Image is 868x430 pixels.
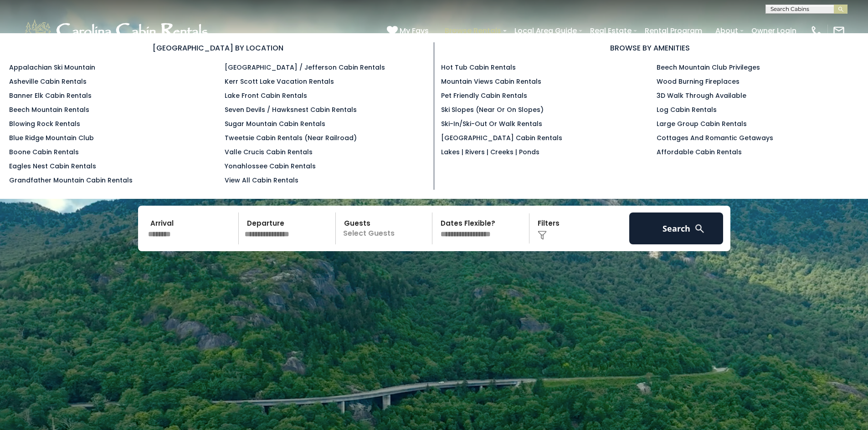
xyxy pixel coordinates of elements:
[657,63,760,72] a: Beech Mountain Club Privileges
[400,25,429,36] span: My Favs
[441,77,541,86] a: Mountain Views Cabin Rentals
[510,23,581,39] a: Local Area Guide
[441,91,527,100] a: Pet Friendly Cabin Rentals
[694,223,705,234] img: search-regular-white.png
[441,119,542,128] a: Ski-in/Ski-Out or Walk Rentals
[657,119,747,128] a: Large Group Cabin Rentals
[747,23,801,39] a: Owner Login
[629,212,724,244] button: Search
[225,119,325,128] a: Sugar Mountain Cabin Rentals
[441,63,516,72] a: Hot Tub Cabin Rentals
[225,77,334,86] a: Kerr Scott Lake Vacation Rentals
[9,105,89,114] a: Beech Mountain Rentals
[7,172,861,200] h1: Your Adventure Starts Here
[640,23,707,39] a: Rental Program
[440,23,506,39] a: Browse Rentals
[9,77,87,86] a: Asheville Cabin Rentals
[9,119,80,128] a: Blowing Rock Rentals
[9,133,94,142] a: Blue Ridge Mountain Club
[225,133,357,142] a: Tweetsie Cabin Rentals (Near Railroad)
[225,162,316,171] a: Yonahlossee Cabin Rentals
[711,23,743,39] a: About
[832,25,845,37] img: mail-regular-white.png
[586,23,636,39] a: Real Estate
[9,63,95,72] a: Appalachian Ski Mountain
[441,42,859,54] h3: BROWSE BY AMENITIES
[657,77,740,86] a: Wood Burning Fireplaces
[339,212,432,244] p: Select Guests
[23,17,212,45] img: White-1-1-2.png
[810,25,823,37] img: phone-regular-white.png
[225,105,357,114] a: Seven Devils / Hawksnest Cabin Rentals
[657,91,746,100] a: 3D Walk Through Available
[441,147,539,157] a: Lakes | Rivers | Creeks | Ponds
[9,42,427,54] h3: [GEOGRAPHIC_DATA] BY LOCATION
[657,133,773,142] a: Cottages and Romantic Getaways
[387,25,431,37] a: My Favs
[225,63,385,72] a: [GEOGRAPHIC_DATA] / Jefferson Cabin Rentals
[225,176,298,185] a: View All Cabin Rentals
[657,147,742,157] a: Affordable Cabin Rentals
[9,147,79,157] a: Boone Cabin Rentals
[441,105,544,114] a: Ski Slopes (Near or On Slopes)
[441,133,562,142] a: [GEOGRAPHIC_DATA] Cabin Rentals
[9,91,92,100] a: Banner Elk Cabin Rentals
[225,91,307,100] a: Lake Front Cabin Rentals
[657,105,717,114] a: Log Cabin Rentals
[538,231,547,240] img: filter--v1.png
[9,176,133,185] a: Grandfather Mountain Cabin Rentals
[225,147,313,157] a: Valle Crucis Cabin Rentals
[9,162,96,171] a: Eagles Nest Cabin Rentals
